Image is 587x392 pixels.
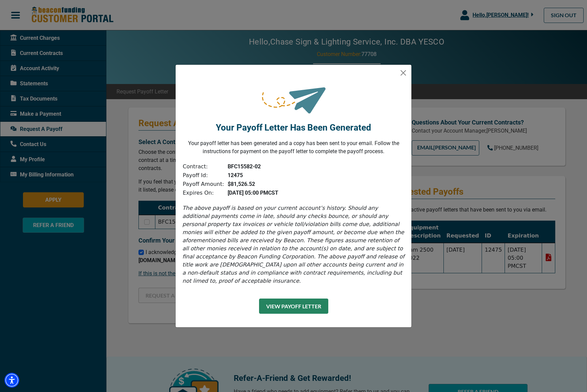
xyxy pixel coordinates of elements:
b: [DATE] 05:00 PM CST [228,190,278,196]
p: Your Payoff Letter Has Been Generated [216,121,371,134]
p: Your payoff letter has been generated and a copy has been sent to your email. Follow the instruct... [181,139,406,156]
b: BFC15582-02 [228,163,261,170]
b: 12475 [228,172,243,178]
td: Expires On: [182,189,224,197]
i: The above payoff is based on your current account’s history. Should any additional payments come ... [182,205,405,284]
div: Accessibility Menu [4,373,19,388]
button: View Payoff Letter [259,299,328,314]
img: request-sent.png [261,76,326,118]
button: Close [398,67,409,78]
td: Payoff Id: [182,171,224,180]
b: $81,526.52 [228,181,255,187]
td: Contract: [182,162,224,171]
td: Payoff Amount: [182,180,224,189]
